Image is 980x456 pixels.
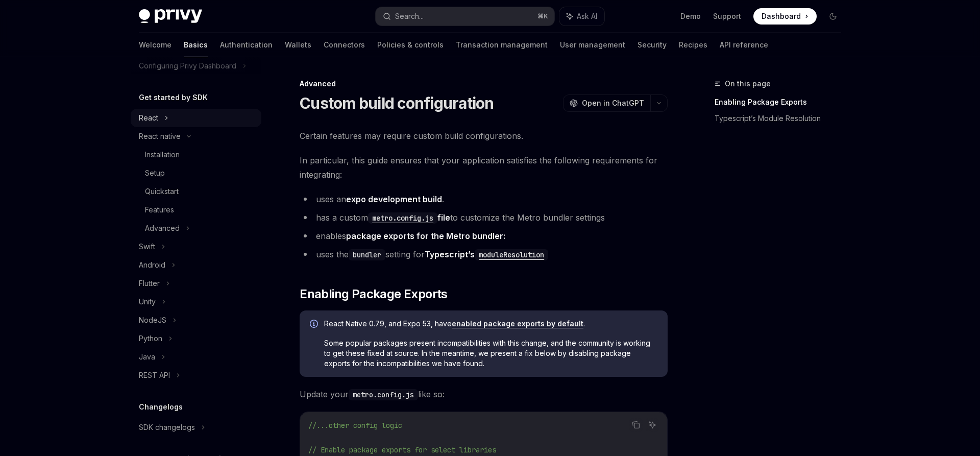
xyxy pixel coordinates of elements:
[220,33,273,57] a: Authentication
[376,7,554,26] button: Search...⌘K
[139,9,202,23] img: dark logo
[679,33,707,57] a: Recipes
[139,296,156,308] div: Unity
[346,231,505,242] a: package exports for the Metro bundler:
[139,401,183,413] h5: Changelogs
[715,94,849,110] a: Enabling Package Exports
[559,7,604,26] button: Ask AI
[139,332,162,345] div: Python
[560,33,625,57] a: User management
[139,351,155,363] div: Java
[145,222,180,234] div: Advanced
[324,338,657,369] span: Some popular packages present incompatibilities with this change, and the community is working to...
[456,33,548,57] a: Transaction management
[368,212,450,223] a: metro.config.jsfile
[139,91,208,104] h5: Get started by SDK
[131,164,261,182] a: Setup
[139,277,160,290] div: Flutter
[139,421,195,434] div: SDK changelogs
[145,185,179,198] div: Quickstart
[629,418,643,431] button: Copy the contents from the code block
[139,314,166,326] div: NodeJS
[139,33,171,57] a: Welcome
[715,110,849,127] a: Typescript’s Module Resolution
[452,319,583,328] a: enabled package exports by default
[139,112,158,124] div: React
[300,192,668,206] li: uses an .
[720,33,768,57] a: API reference
[131,182,261,201] a: Quickstart
[145,204,174,216] div: Features
[368,212,437,224] code: metro.config.js
[349,249,385,260] code: bundler
[145,149,180,161] div: Installation
[131,201,261,219] a: Features
[582,98,644,108] span: Open in ChatGPT
[184,33,208,57] a: Basics
[713,11,741,21] a: Support
[310,320,320,330] svg: Info
[285,33,311,57] a: Wallets
[300,153,668,182] span: In particular, this guide ensures that your application satisfies the following requirements for ...
[425,249,548,259] a: Typescript’smoduleResolution
[346,194,442,205] a: expo development build
[825,8,841,25] button: Toggle dark mode
[300,94,494,112] h1: Custom build configuration
[563,94,650,112] button: Open in ChatGPT
[300,286,448,302] span: Enabling Package Exports
[725,78,771,90] span: On this page
[577,11,597,21] span: Ask AI
[308,445,496,454] span: // Enable package exports for select libraries
[300,79,668,89] div: Advanced
[324,33,365,57] a: Connectors
[139,369,170,381] div: REST API
[324,319,657,329] span: React Native 0.79, and Expo 53, have .
[753,8,817,25] a: Dashboard
[308,421,402,430] span: //...other config logic
[395,10,424,22] div: Search...
[349,389,418,400] code: metro.config.js
[680,11,701,21] a: Demo
[139,130,181,142] div: React native
[537,12,548,20] span: ⌘ K
[300,387,668,401] span: Update your like so:
[131,146,261,164] a: Installation
[145,167,165,179] div: Setup
[300,229,668,243] li: enables
[300,247,668,261] li: uses the setting for
[646,418,659,431] button: Ask AI
[377,33,444,57] a: Policies & controls
[762,11,801,21] span: Dashboard
[300,210,668,225] li: has a custom to customize the Metro bundler settings
[638,33,667,57] a: Security
[139,241,155,253] div: Swift
[475,249,548,260] code: moduleResolution
[139,259,165,271] div: Android
[300,129,668,143] span: Certain features may require custom build configurations.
